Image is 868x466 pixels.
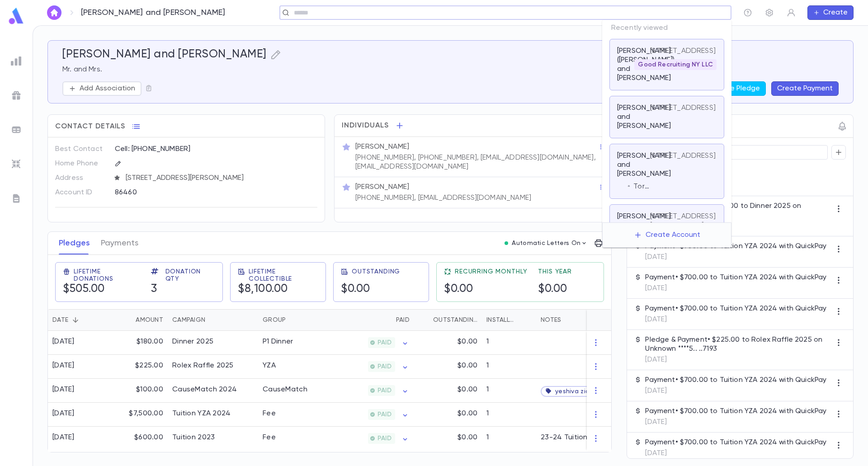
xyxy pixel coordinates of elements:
[617,47,675,83] p: [PERSON_NAME] ([PERSON_NAME]) and [PERSON_NAME]
[807,5,854,20] button: Create
[7,7,25,25] img: logo
[109,379,168,403] div: $100.00
[11,90,22,101] img: campaigns_grey.99e729a5f7ee94e3726e6486bddda8f1.svg
[172,361,234,370] div: Rolex Raffle 2025
[11,124,22,135] img: batches_grey.339ca447c9d9533ef1741baa751efc33.svg
[374,387,395,394] span: PAID
[374,363,395,370] span: PAID
[419,313,433,327] button: Sort
[486,309,517,331] div: Installments
[482,379,536,403] div: 1
[52,409,75,418] div: [DATE]
[263,337,293,346] div: P1 Dinner
[555,388,622,395] span: yeshiva zichron aryeh
[49,9,60,16] img: home_white.a664292cf8c1dea59945f0da9f25487c.svg
[326,309,414,331] div: Paid
[11,159,22,169] img: imports_grey.530a8a0e642e233f2baf0ef88e8c9fcb.svg
[645,386,826,395] p: [DATE]
[172,385,237,394] div: CauseMatch 2024
[650,104,716,113] p: [STREET_ADDRESS]
[541,309,561,331] div: Notes
[341,282,370,296] h5: $0.00
[249,268,318,282] span: Lifetime Collectible
[109,427,168,451] div: $600.00
[109,355,168,379] div: $225.00
[536,309,649,331] div: Notes
[151,282,157,296] h5: 3
[482,331,536,355] div: 1
[455,268,527,275] span: Recurring Monthly
[172,409,231,418] div: Tuition YZA 2024
[263,433,276,442] div: Fee
[538,268,572,275] span: This Year
[62,65,839,74] p: Mr. and Mrs.
[633,182,650,191] p: Torah Prep School
[258,309,326,331] div: Group
[355,153,598,171] p: [PHONE_NUMBER], [PHONE_NUMBER], [EMAIL_ADDRESS][DOMAIN_NAME], [EMAIL_ADDRESS][DOMAIN_NAME]
[627,226,708,244] button: Create Account
[541,433,603,442] div: 23-24 Tuition YZA
[263,385,307,394] div: CauseMatch
[62,48,267,61] h5: [PERSON_NAME] and [PERSON_NAME]
[205,313,220,327] button: Sort
[374,435,395,442] span: PAID
[645,202,831,220] p: Pledge & Payment • $180.00 to Dinner 2025 on Unknown ****5.. ..7193
[122,174,318,183] span: [STREET_ADDRESS][PERSON_NAME]
[650,212,716,230] p: [STREET_ADDRESS][PERSON_NAME]
[645,253,826,262] p: [DATE]
[645,273,826,282] p: Payment • $700.00 to Tuition YZA 2024 with QuickPay
[771,81,839,96] button: Create Payment
[645,242,826,251] p: Payment • $700.00 to Tuition YZA 2024 with QuickPay
[512,240,580,247] p: Automatic Letters On
[136,309,163,331] div: Amount
[55,122,125,131] span: Contact Details
[645,355,831,364] p: [DATE]
[109,331,168,355] div: $180.00
[101,232,138,254] button: Payments
[52,337,75,346] div: [DATE]
[617,151,671,179] p: [PERSON_NAME] and [PERSON_NAME]
[501,237,591,249] button: Automatic Letters On
[263,409,276,418] div: Fee
[52,385,75,394] div: [DATE]
[286,313,300,327] button: Sort
[617,104,671,131] p: [PERSON_NAME] and [PERSON_NAME]
[121,313,136,327] button: Sort
[645,315,826,324] p: [DATE]
[650,151,716,160] p: [STREET_ADDRESS]
[645,284,826,293] p: [DATE]
[355,193,531,202] p: [PHONE_NUMBER], [EMAIL_ADDRESS][DOMAIN_NAME]
[263,361,276,370] div: YZA
[538,282,567,296] h5: $0.00
[55,142,107,156] p: Best Contact
[55,171,107,185] p: Address
[52,309,68,331] div: Date
[109,309,168,331] div: Amount
[168,309,258,331] div: Campaign
[355,183,409,192] p: [PERSON_NAME]
[48,309,109,331] div: Date
[68,313,83,327] button: Sort
[650,47,716,56] p: [STREET_ADDRESS]
[374,339,395,346] span: PAID
[109,403,168,427] div: $7,500.00
[645,418,826,427] p: [DATE]
[458,433,477,442] p: $0.00
[645,304,826,313] p: Payment • $700.00 to Tuition YZA 2024 with QuickPay
[263,309,286,331] div: Group
[458,409,477,418] p: $0.00
[645,438,826,447] p: Payment • $700.00 to Tuition YZA 2024 with QuickPay
[374,411,395,418] span: PAID
[482,427,536,451] div: 1
[458,337,477,346] p: $0.00
[458,385,477,394] p: $0.00
[74,268,140,282] span: Lifetime Donations
[645,449,826,458] p: [DATE]
[172,337,213,346] div: Dinner 2025
[482,355,536,379] div: 1
[634,61,717,68] span: Good Recruiting NY LLC
[172,309,205,331] div: Campaign
[352,268,400,275] span: Outstanding
[645,335,831,353] p: Pledge & Payment • $225.00 to Rolex Raffle 2025 on Unknown ****5.. ..7193
[63,282,105,296] h5: $505.00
